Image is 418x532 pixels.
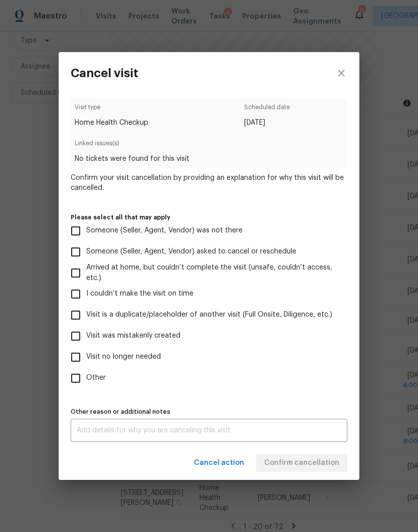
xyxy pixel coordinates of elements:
span: Someone (Seller, Agent, Vendor) was not there [86,225,243,236]
span: Other [86,373,106,383]
span: [DATE] [244,118,290,128]
span: Cancel action [194,457,244,469]
h3: Cancel visit [71,66,138,80]
button: Cancel action [190,454,248,472]
span: Visit was mistakenly created [86,331,180,341]
span: No tickets were found for this visit [75,154,343,164]
span: Linked issues(s) [75,138,343,154]
label: Other reason or additional notes [71,409,347,415]
label: Please select all that may apply [71,214,347,220]
button: close [323,52,359,94]
span: Confirm your visit cancellation by providing an explanation for why this visit will be cancelled. [71,173,347,193]
span: Scheduled date [244,102,290,118]
span: Visit type [75,102,148,118]
span: Visit no longer needed [86,352,161,362]
span: Home Health Checkup [75,118,148,128]
span: Arrived at home, but couldn’t complete the visit (unsafe, couldn’t access, etc.) [86,262,339,284]
span: I couldn’t make the visit on time [86,289,193,299]
span: Someone (Seller, Agent, Vendor) asked to cancel or reschedule [86,246,296,257]
span: Visit is a duplicate/placeholder of another visit (Full Onsite, Diligence, etc.) [86,310,332,320]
